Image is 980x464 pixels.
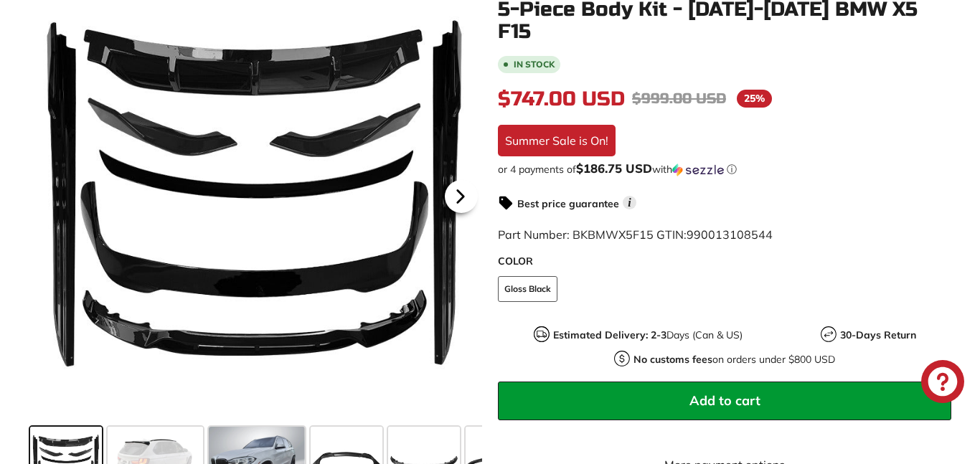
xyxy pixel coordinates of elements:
div: or 4 payments of with [498,162,951,176]
div: Summer Sale is On! [498,125,616,156]
span: $747.00 USD [498,87,625,111]
span: $999.00 USD [632,90,726,108]
img: Sezzle [672,164,724,176]
span: 990013108544 [687,227,773,242]
strong: No customs fees [633,353,712,366]
strong: Best price guarantee [517,197,619,210]
button: Add to cart [498,382,951,420]
span: 25% [737,90,772,108]
span: $186.75 USD [576,161,652,176]
strong: Estimated Delivery: 2-3 [553,328,666,341]
span: i [623,196,636,209]
label: COLOR [498,254,951,269]
inbox-online-store-chat: Shopify online store chat [917,360,969,407]
span: Add to cart [689,392,760,409]
b: In stock [514,60,555,69]
strong: 30-Days Return [840,328,916,341]
p: on orders under $800 USD [633,352,835,367]
div: or 4 payments of$186.75 USDwithSezzle Click to learn more about Sezzle [498,162,951,176]
span: Part Number: BKBMWX5F15 GTIN: [498,227,773,242]
p: Days (Can & US) [553,328,743,343]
